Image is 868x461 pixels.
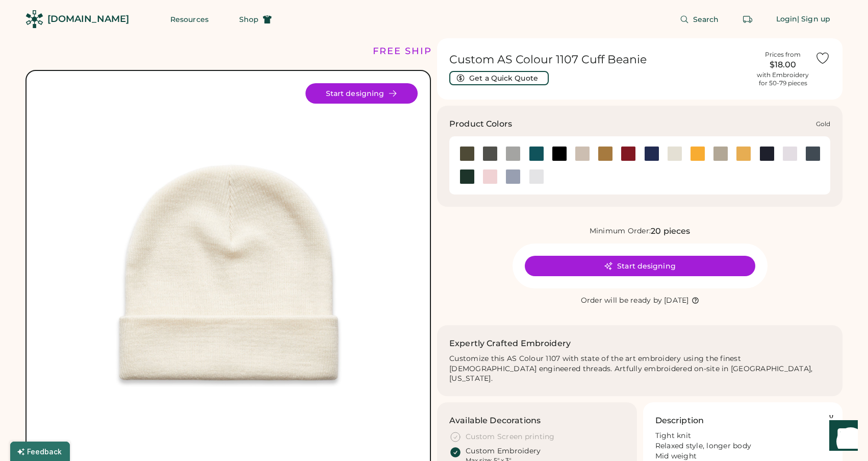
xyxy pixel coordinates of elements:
[797,14,830,25] div: | Sign up
[373,44,461,58] div: FREE SHIPPING
[158,9,221,30] button: Resources
[449,53,751,67] h1: Custom AS Colour 1107 Cuff Beanie
[581,296,662,306] div: Order will be ready by
[664,296,689,306] div: [DATE]
[776,14,798,25] div: Login
[820,415,863,459] iframe: Front Chat
[305,83,418,104] button: Start designing
[765,51,801,59] div: Prices from
[693,16,719,23] span: Search
[757,59,809,71] div: $18.00
[449,415,541,427] h3: Available Decorations
[466,432,555,442] div: Custom Screen printing
[816,120,830,128] div: Gold
[449,118,512,130] h3: Product Colors
[227,9,284,30] button: Shop
[449,71,549,85] button: Get a Quick Quote
[449,354,830,384] div: Customize this AS Colour 1107 with state of the art embroidery using the finest [DEMOGRAPHIC_DATA...
[25,10,43,28] img: Rendered Logo - Screens
[590,226,651,236] div: Minimum Order:
[466,446,541,456] div: Custom Embroidery
[449,337,571,350] h2: Expertly Crafted Embroidery
[239,16,259,23] span: Shop
[655,415,704,427] h3: Description
[737,9,758,30] button: Retrieve an order
[525,256,755,276] button: Start designing
[651,225,690,237] div: 20 pieces
[757,71,809,87] div: with Embroidery for 50-79 pieces
[47,13,129,26] div: [DOMAIN_NAME]
[668,9,731,30] button: Search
